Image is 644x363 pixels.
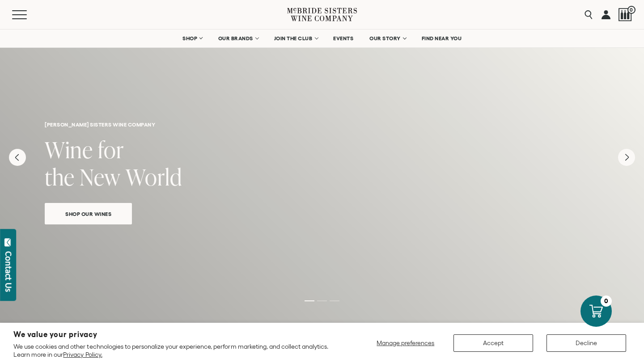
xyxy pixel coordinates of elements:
span: SHOP [182,35,198,42]
div: 0 [601,295,612,307]
a: JOIN THE CLUB [268,30,323,47]
span: Manage preferences [377,339,434,346]
a: OUR STORY [364,30,411,47]
li: Page dot 2 [317,300,327,301]
h2: We value your privacy [13,331,340,338]
span: the [45,161,75,192]
a: FIND NEAR YOU [416,30,468,47]
button: Manage preferences [371,334,440,352]
span: Wine [45,134,93,165]
a: EVENTS [327,30,359,47]
button: Previous [9,149,26,166]
h6: [PERSON_NAME] sisters wine company [45,122,599,127]
span: for [98,134,124,165]
li: Page dot 1 [305,300,314,301]
button: Mobile Menu Trigger [12,10,44,19]
p: We use cookies and other technologies to personalize your experience, perform marketing, and coll... [13,342,340,359]
span: World [126,161,182,192]
span: New [80,161,121,192]
span: OUR STORY [369,35,401,42]
a: Privacy Policy. [63,351,102,358]
span: FIND NEAR YOU [422,35,462,42]
span: JOIN THE CLUB [274,35,313,42]
a: Shop Our Wines [45,203,132,224]
li: Page dot 3 [330,300,339,301]
button: Decline [547,334,626,352]
span: EVENTS [333,35,353,42]
div: Contact Us [4,251,13,292]
span: OUR BRANDS [218,35,253,42]
button: Next [618,149,635,166]
a: SHOP [177,30,208,47]
button: Accept [453,334,533,352]
span: Shop Our Wines [50,209,127,219]
a: OUR BRANDS [212,30,264,47]
span: 0 [627,6,636,14]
